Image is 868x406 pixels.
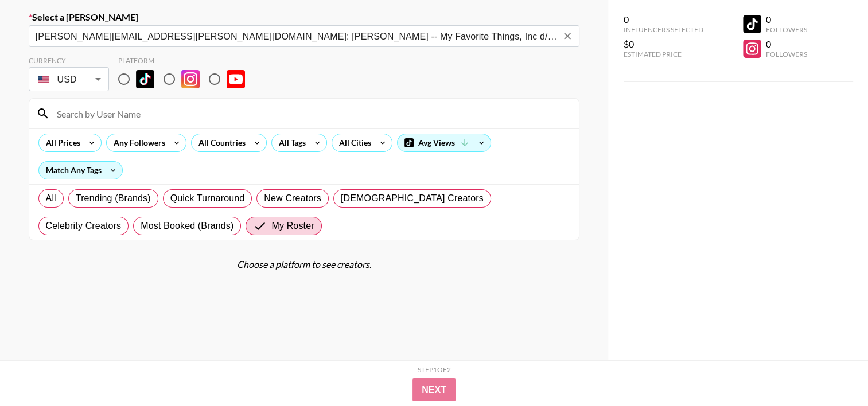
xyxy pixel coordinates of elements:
div: All Prices [39,134,83,151]
span: [DEMOGRAPHIC_DATA] Creators [341,192,484,205]
span: New Creators [264,192,321,205]
img: YouTube [227,70,245,88]
button: Clear [559,28,575,44]
div: Choose a platform to see creators. [29,259,579,270]
div: USD [31,69,107,89]
div: Avg Views [398,134,491,151]
span: Quick Turnaround [170,192,245,205]
div: Followers [766,25,807,34]
div: All Countries [192,134,248,151]
div: 0 [766,14,807,25]
div: Platform [118,56,254,65]
div: Step 1 of 2 [418,365,451,374]
div: All Cities [332,134,373,151]
span: All [46,192,56,205]
div: Any Followers [107,134,168,151]
div: 0 [624,14,703,25]
span: Celebrity Creators [46,219,122,233]
input: Search by User Name [50,104,572,123]
div: 0 [766,38,807,50]
div: Followers [766,50,807,58]
img: TikTok [136,70,154,88]
div: Influencers Selected [624,25,703,34]
img: Instagram [181,70,200,88]
span: Most Booked (Brands) [141,219,233,233]
label: Select a [PERSON_NAME] [29,11,579,23]
div: Currency [29,56,109,65]
button: Next [412,378,456,401]
div: $0 [624,38,703,50]
span: Trending (Brands) [76,192,151,205]
div: Match Any Tags [39,162,122,179]
div: All Tags [272,134,308,151]
span: My Roster [271,219,314,233]
div: Estimated Price [624,50,703,58]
